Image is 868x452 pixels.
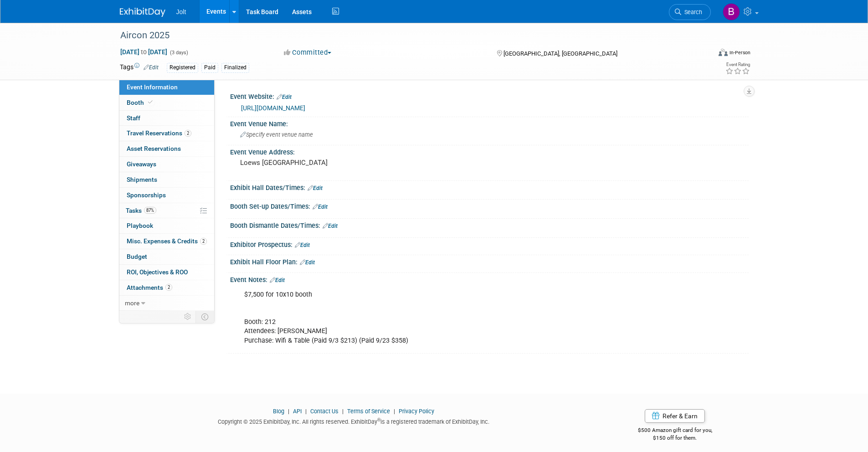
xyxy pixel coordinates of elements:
a: Edit [313,204,328,210]
div: Booth Dismantle Dates/Times: [230,219,749,231]
div: Exhibit Hall Floor Plan: [230,255,749,267]
a: Search [669,4,711,20]
span: Misc. Expenses & Credits [127,237,207,245]
div: Event Venue Address: [230,145,749,157]
a: Event Information [119,80,214,95]
span: | [391,408,397,415]
sup: ® [377,417,380,422]
div: $150 off for them. [601,434,749,442]
span: to [139,48,148,56]
a: Edit [295,242,310,248]
a: Edit [323,223,338,229]
a: Blog [273,408,284,415]
div: Aircon 2025 [117,27,697,44]
div: In-Person [729,49,750,56]
a: more [119,296,214,311]
a: [URL][DOMAIN_NAME] [241,104,305,112]
span: Travel Reservations [127,129,191,137]
a: Attachments2 [119,280,214,295]
span: Budget [127,253,147,260]
a: Asset Reservations [119,141,214,156]
span: Asset Reservations [127,145,181,152]
a: ROI, Objectives & ROO [119,265,214,280]
a: Privacy Policy [399,408,434,415]
span: Giveaways [127,160,156,168]
a: Playbook [119,218,214,233]
a: Edit [144,64,159,71]
a: Tasks87% [119,203,214,218]
div: Paid [201,63,218,72]
a: Edit [270,277,285,283]
a: Misc. Expenses & Credits2 [119,234,214,249]
button: Committed [281,48,335,57]
span: 87% [144,207,156,214]
div: Event Format [657,47,751,61]
span: Booth [127,99,154,106]
a: Giveaways [119,157,214,172]
a: Refer & Earn [645,409,705,423]
img: Format-Inperson.png [719,49,728,56]
a: Staff [119,111,214,126]
a: Edit [308,185,323,191]
span: 2 [185,130,191,137]
span: Shipments [127,176,157,183]
span: (3 days) [169,50,188,56]
a: Edit [277,94,292,100]
a: Budget [119,249,214,264]
a: Edit [300,259,315,266]
span: Attachments [127,284,172,291]
a: Shipments [119,172,214,187]
div: Exhibitor Prospectus: [230,238,749,250]
span: Event Information [127,83,178,91]
div: Registered [167,63,198,72]
td: Personalize Event Tab Strip [180,311,196,323]
div: Event Venue Name: [230,117,749,128]
a: Contact Us [310,408,339,415]
div: Event Rating [725,62,750,67]
span: Staff [127,114,140,122]
div: $500 Amazon gift card for you, [601,421,749,442]
span: more [125,299,139,307]
img: Brooke Valderrama [723,3,740,21]
span: [GEOGRAPHIC_DATA], [GEOGRAPHIC_DATA] [503,50,617,57]
span: Playbook [127,222,153,229]
span: [DATE] [DATE] [120,48,168,56]
div: Booth Set-up Dates/Times: [230,200,749,211]
div: $7,500 for 10x10 booth Booth: 212 Attendees: [PERSON_NAME] Purchase: Wifi & Table (Paid 9/3 $213)... [238,286,648,349]
span: | [340,408,346,415]
span: Specify event venue name [240,131,313,138]
span: Jolt [176,8,186,15]
span: ROI, Objectives & ROO [127,268,188,276]
a: Travel Reservations2 [119,126,214,141]
div: Copyright © 2025 ExhibitDay, Inc. All rights reserved. ExhibitDay is a registered trademark of Ex... [120,416,588,426]
span: 2 [165,284,172,291]
span: Tasks [126,207,156,214]
i: Booth reservation complete [148,100,153,105]
a: Booth [119,95,214,110]
span: | [286,408,292,415]
span: Search [681,9,702,15]
td: Tags [120,62,159,73]
div: Event Notes: [230,273,749,285]
a: API [293,408,302,415]
div: Finalized [221,63,249,72]
a: Sponsorships [119,188,214,203]
span: Sponsorships [127,191,166,199]
a: Terms of Service [347,408,390,415]
div: Event Website: [230,90,749,102]
div: Exhibit Hall Dates/Times: [230,181,749,193]
td: Toggle Event Tabs [195,311,214,323]
span: 2 [200,238,207,245]
img: ExhibitDay [120,8,165,17]
span: | [303,408,309,415]
pre: Loews [GEOGRAPHIC_DATA] [240,159,436,167]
